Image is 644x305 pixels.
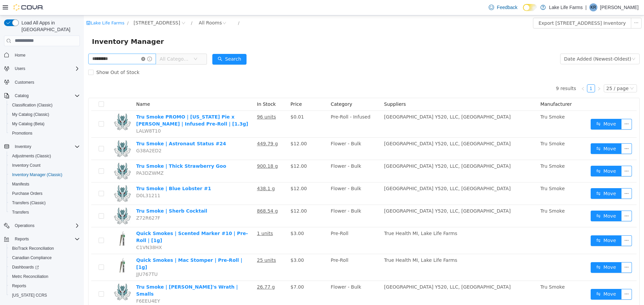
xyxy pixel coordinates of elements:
[8,21,84,31] span: Inventory Manager
[9,208,32,216] a: Transfers
[9,129,80,137] span: Promotions
[52,193,123,198] a: Tru Smoke | Sherb Cocktail
[173,99,192,104] u: 96 units
[110,42,114,46] i: icon: down
[52,177,76,183] span: D0L31211
[12,143,34,151] button: Inventory
[12,51,80,59] span: Home
[507,195,538,206] button: icon: swapMove
[76,40,106,47] span: All Categories
[12,191,43,196] span: Purchase Orders
[300,193,427,198] span: [GEOGRAPHIC_DATA] Y520, LLC, [GEOGRAPHIC_DATA]
[2,5,7,10] i: icon: shop
[244,239,298,265] td: Pre-Roll
[10,54,58,60] span: Show Out of Stock
[9,120,47,128] a: My Catalog (Beta)
[30,125,47,142] img: Tru Smoke | Astronaut Status #24 hero shot
[173,170,191,176] u: 438.1 g
[12,78,80,86] span: Customers
[12,92,80,100] span: Catalog
[12,222,80,230] span: Operations
[50,4,96,11] span: 4116 17 Mile Road
[12,102,53,108] span: Classification (Classic)
[7,281,83,291] button: Reports
[300,148,427,153] span: [GEOGRAPHIC_DATA] Y520, LLC, [GEOGRAPHIC_DATA]
[12,255,52,260] span: Canadian Compliance
[513,71,517,75] i: icon: right
[207,86,218,91] span: Price
[537,220,548,231] button: icon: ellipsis
[52,148,142,153] a: Tru Smoke | Thick Strawberry Goo
[207,126,223,131] span: $12.00
[244,212,298,239] td: Pre-Roll
[7,272,83,281] button: Metrc Reconciliation
[300,242,373,247] span: True Health MI, Lake Life Farms
[537,150,548,161] button: icon: ellipsis
[457,126,481,131] span: Tru Smoke
[52,200,76,205] span: Z72R627F
[585,3,587,11] p: |
[9,263,80,271] span: Dashboards
[457,269,481,274] span: Tru Smoke
[9,180,80,188] span: Manifests
[30,241,47,258] img: Quick Smokes | Mac Stomper | Pre-Roll | [1g] hero shot
[9,101,80,109] span: Classification (Classic)
[52,269,154,281] a: Tru Smoke | [PERSON_NAME]'s Wrath | Smalls
[247,86,268,91] span: Category
[9,254,80,262] span: Canadian Compliance
[7,119,83,129] button: My Catalog (Beta)
[30,147,47,164] img: Tru Smoke | Thick Strawberry Goo hero shot
[507,274,538,284] button: icon: swapMove
[12,131,33,136] span: Promotions
[457,148,481,153] span: Tru Smoke
[15,223,35,228] span: Operations
[9,273,80,281] span: Metrc Reconciliation
[12,163,41,168] span: Inventory Count
[15,93,29,98] span: Catalog
[300,86,322,91] span: Suppliers
[12,200,46,206] span: Transfers (Classic)
[52,242,158,254] a: Quick Smokes | Mac Stomper | Pre-Roll | [1g]
[507,173,538,183] button: icon: swapMove
[43,5,45,10] span: /
[173,242,192,247] u: 25 units
[9,152,54,160] a: Adjustments (Classic)
[9,291,80,299] span: Washington CCRS
[173,148,194,153] u: 900.18 g
[449,2,547,13] button: Export [STREET_ADDRESS] Inventory
[12,293,47,298] span: [US_STATE] CCRS
[30,192,47,209] img: Tru Smoke | Sherb Cocktail hero shot
[7,253,83,262] button: Canadian Compliance
[173,215,189,221] u: 1 units
[244,145,298,167] td: Flower - Bulk
[12,274,48,279] span: Metrc Reconciliation
[244,122,298,145] td: Flower - Bulk
[480,39,547,49] div: Date Added (Newest-Oldest)
[300,126,427,131] span: [GEOGRAPHIC_DATA] Y520, LLC, [GEOGRAPHIC_DATA]
[589,3,597,11] div: Kate Rossow
[7,129,83,138] button: Promotions
[52,283,76,288] span: F6EEU4EY
[9,244,57,252] a: BioTrack Reconciliation
[537,247,548,257] button: icon: ellipsis
[7,179,83,189] button: Manifests
[503,69,511,77] li: 1
[9,171,80,179] span: Inventory Manager (Classic)
[507,103,538,114] button: icon: swapMove
[300,170,427,176] span: [GEOGRAPHIC_DATA] Y520, LLC, [GEOGRAPHIC_DATA]
[1,64,83,73] button: Users
[9,152,80,160] span: Adjustments (Classic)
[15,236,29,242] span: Reports
[12,210,29,215] span: Transfers
[537,103,548,114] button: icon: ellipsis
[207,148,223,153] span: $12.00
[9,291,50,299] a: [US_STATE] CCRS
[507,128,538,139] button: icon: swapMove
[207,215,220,221] span: $3.00
[52,215,164,228] a: Quick Smokes | Scented Marker #10 | Pre-Roll | [1g]
[457,99,481,104] span: Tru Smoke
[9,110,52,119] a: My Catalog (Classic)
[12,51,28,59] a: Home
[12,92,31,100] button: Catalog
[12,235,32,243] button: Reports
